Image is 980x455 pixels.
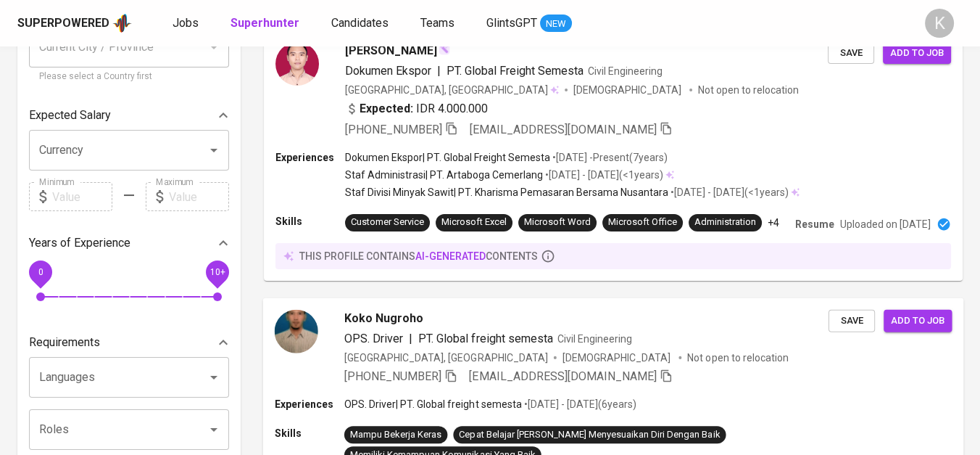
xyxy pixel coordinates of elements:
[345,150,550,165] p: Dokumen Ekspor | PT. Global Freight Semesta
[470,123,657,136] span: [EMAIL_ADDRESS][DOMAIN_NAME]
[209,267,225,277] span: 10+
[925,9,954,38] div: K
[345,168,543,182] p: Staf Administrasi | PT. Artaboga Cemerlang
[17,15,109,32] div: Superpowered
[522,397,636,411] p: • [DATE] - [DATE] ( 6 years )
[694,216,756,229] div: Administration
[459,427,720,441] div: Cepat Belajar [PERSON_NAME] Menyesuaikan Diri Dengan Baik
[439,44,450,55] img: magic_wand.svg
[345,185,668,200] p: Staf Divisi Minyak Sawit | PT. Kharisma Pemasaran Bersama Nusantara
[29,107,111,124] p: Expected Salary
[350,427,441,441] div: Mampu Bekerja Keras
[52,182,112,211] input: Value
[562,350,673,364] span: [DEMOGRAPHIC_DATA]
[331,15,391,33] a: Candidates
[173,15,202,33] a: Jobs
[112,12,132,34] img: app logo
[204,419,224,440] button: Open
[345,42,437,60] span: [PERSON_NAME]
[29,334,100,351] p: Requirements
[275,309,318,353] img: f05b731c1c22ed4993899cea5bdb6338.jpg
[687,350,788,364] p: Not open to relocation
[344,309,423,327] span: Koko Nugroho
[828,42,874,65] button: Save
[543,168,663,182] p: • [DATE] - [DATE] ( <1 years )
[447,64,584,78] span: PT. Global Freight Semesta
[360,100,413,118] b: Expected:
[29,101,229,130] div: Expected Salary
[275,42,319,86] img: f5fa19866ba9a7a98c7695bfd169613f.jpg
[17,12,132,34] a: Superpoweredapp logo
[409,329,412,347] span: |
[204,367,224,388] button: Open
[486,15,572,33] a: GlintsGPT NEW
[441,216,507,229] div: Microsoft Excel
[588,65,663,77] span: Civil Engineering
[345,64,431,78] span: Dokumen Ekspor
[275,214,345,229] p: Skills
[415,250,486,262] span: AI-generated
[795,217,834,231] p: Resume
[29,234,130,252] p: Years of Experience
[275,150,345,165] p: Experiences
[299,249,538,263] p: this profile contains contents
[420,16,454,30] span: Teams
[345,123,442,136] span: [PHONE_NUMBER]
[835,45,867,62] span: Save
[344,397,522,411] p: OPS. Driver | PT. Global freight semesta
[204,140,224,160] button: Open
[668,185,789,200] p: • [DATE] - [DATE] ( <1 years )
[344,369,441,382] span: [PHONE_NUMBER]
[264,30,963,281] a: [PERSON_NAME]Dokumen Ekspor|PT. Global Freight SemestaCivil Engineering[GEOGRAPHIC_DATA], [GEOGRA...
[29,229,229,258] div: Years of Experience
[829,309,875,332] button: Save
[768,216,779,230] p: +4
[344,350,548,364] div: [GEOGRAPHIC_DATA], [GEOGRAPHIC_DATA]
[836,312,868,329] span: Save
[469,369,657,382] span: [EMAIL_ADDRESS][DOMAIN_NAME]
[557,332,632,344] span: Civil Engineering
[231,16,299,30] b: Superhunter
[39,70,219,84] p: Please select a Country first
[275,426,344,440] p: Skills
[29,328,229,357] div: Requirements
[345,100,488,118] div: IDR 4.000.000
[437,62,441,80] span: |
[345,83,559,97] div: [GEOGRAPHIC_DATA], [GEOGRAPHIC_DATA]
[540,17,572,31] span: NEW
[418,331,553,345] span: PT. Global freight semesta
[524,216,591,229] div: Microsoft Word
[883,42,951,65] button: Add to job
[331,16,389,30] span: Candidates
[890,45,944,62] span: Add to job
[231,15,302,33] a: Superhunter
[38,267,43,277] span: 0
[169,182,229,211] input: Value
[344,331,403,345] span: OPS. Driver
[351,216,424,229] div: Customer Service
[884,309,952,332] button: Add to job
[573,83,684,97] span: [DEMOGRAPHIC_DATA]
[275,397,344,411] p: Experiences
[420,15,457,33] a: Teams
[550,150,668,165] p: • [DATE] - Present ( 7 years )
[486,16,537,30] span: GlintsGPT
[891,312,944,329] span: Add to job
[173,16,199,30] span: Jobs
[608,216,677,229] div: Microsoft Office
[840,217,931,231] p: Uploaded on [DATE]
[698,83,799,97] p: Not open to relocation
